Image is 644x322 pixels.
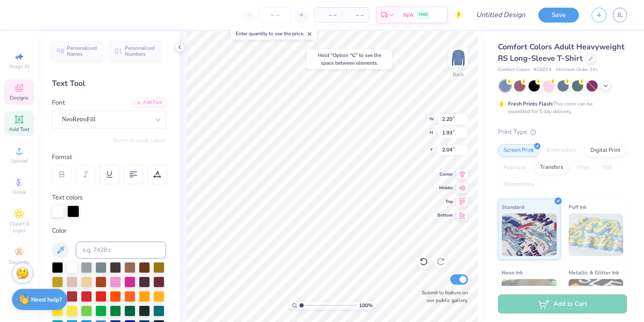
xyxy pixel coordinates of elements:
div: Enter quantity to see the price. [231,28,317,40]
span: Designs [10,94,29,101]
span: Add Text [9,126,29,133]
img: Metallic & Glitter Ink [569,279,624,322]
label: Submit to feature on our public gallery. [417,289,468,304]
div: Vinyl [571,161,595,174]
span: Puff Ink [569,202,586,211]
label: Text colors [52,193,83,202]
input: Untitled Design [469,6,532,23]
span: Middle [437,185,453,191]
input: – – [259,7,292,23]
div: Transfers [535,161,569,174]
span: Decorate [9,259,29,265]
label: Font [52,98,65,108]
div: Rhinestones [498,178,539,191]
img: Back [450,49,467,66]
span: FREE [419,12,428,18]
div: Back [453,71,464,78]
span: Personalized Names [67,45,97,57]
span: Center [437,171,453,177]
span: Neon Ink [502,268,523,277]
span: Metallic & Glitter Ink [569,268,619,277]
div: Screen Print [498,144,539,157]
img: Standard [502,214,557,256]
div: Print Type [498,127,627,137]
span: Greek [13,189,26,196]
span: Comfort Colors [498,66,529,74]
strong: Need help? [31,296,62,304]
strong: Fresh Prints Flash: [508,100,553,107]
span: Image AI [9,63,29,70]
div: Foil [598,161,618,174]
span: Standard [502,202,524,211]
span: Upload [11,157,28,164]
span: JL [617,10,623,20]
img: Puff Ink [569,214,624,256]
span: Bottom [437,212,453,218]
div: Color [52,226,166,236]
span: – – [347,11,364,20]
span: Clipart & logos [4,220,34,234]
button: Switch to Greek Letters [113,137,166,144]
span: Minimum Order: 24 + [556,66,598,74]
span: – – [319,11,336,20]
div: Digital Print [585,144,626,157]
div: Format [52,152,167,162]
div: Embroidery [542,144,582,157]
img: Neon Ink [502,279,557,322]
span: N/A [403,11,414,20]
span: Comfort Colors Adult Heavyweight RS Long-Sleeve T-Shirt [498,42,624,63]
span: Top [437,199,453,205]
div: Applique [498,161,532,174]
input: e.g. 7428 c [76,242,166,259]
div: Add Font [132,98,166,108]
span: 100 % [359,302,373,309]
div: Text Tool [52,78,166,89]
div: This color can be expedited for 5 day delivery. [508,100,613,115]
button: Save [538,8,579,23]
a: JL [613,8,627,23]
span: # C6014 [534,66,552,74]
span: Personalized Numbers [125,45,155,57]
div: Hold “Option ⌥” to see the space between elements. [307,49,392,69]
